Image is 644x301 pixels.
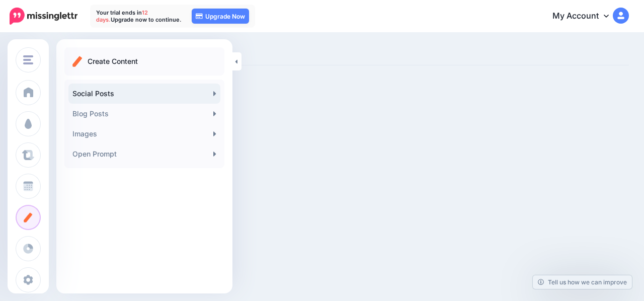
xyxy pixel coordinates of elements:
[533,275,632,289] a: Tell us how we can improve
[72,56,83,67] img: create.png
[88,55,138,67] p: Create Content
[96,9,182,23] p: Your trial ends in Upgrade now to continue.
[68,104,220,124] a: Blog Posts
[542,4,629,29] a: My Account
[192,9,249,24] a: Upgrade Now
[96,9,148,23] span: 12 days.
[10,8,77,25] img: Missinglettr
[68,124,220,144] a: Images
[68,84,220,104] a: Social Posts
[23,55,33,64] img: menu.png
[68,144,220,164] a: Open Prompt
